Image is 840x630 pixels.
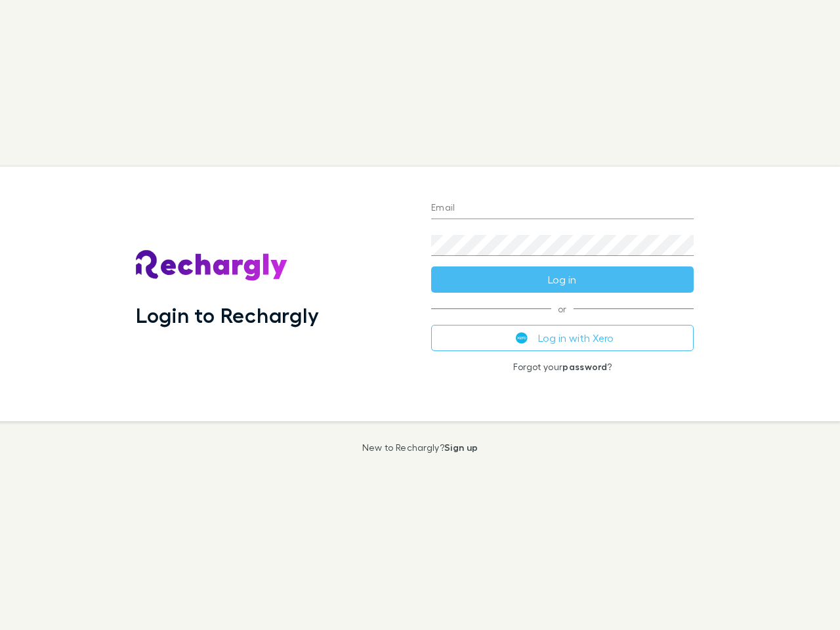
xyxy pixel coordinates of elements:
span: or [431,308,694,309]
img: Xero's logo [516,332,528,344]
a: password [562,361,607,372]
button: Log in [431,266,694,293]
button: Log in with Xero [431,325,694,351]
a: Sign up [444,442,478,453]
p: Forgot your ? [431,362,694,372]
p: New to Rechargly? [362,442,478,453]
h1: Login to Rechargly [136,303,319,327]
img: Rechargly's Logo [136,250,288,282]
